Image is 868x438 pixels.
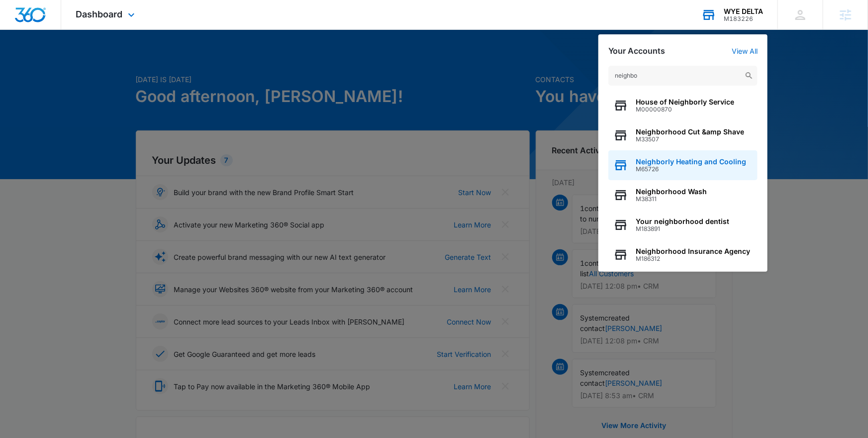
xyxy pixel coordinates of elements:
span: M00000870 [636,106,734,113]
div: account name [724,7,763,15]
a: View All [732,47,758,55]
div: account id [724,15,763,22]
span: Neighborhood Insurance Agency [636,247,750,255]
button: Neighborhood WashM38311 [608,180,758,210]
button: Neighborhood Cut &amp ShaveM33507 [608,120,758,150]
span: House of Neighborly Service [636,98,734,106]
button: Neighborly Heating and CoolingM65726 [608,150,758,180]
span: Your neighborhood dentist [636,218,729,225]
button: Your neighborhood dentistM183891 [608,210,758,240]
span: M38311 [636,196,707,203]
span: Neighborhood Wash [636,188,707,196]
span: Neighborhood Cut &amp Shave [636,128,744,136]
h2: Your Accounts [608,46,665,56]
span: M65726 [636,166,746,173]
span: M33507 [636,136,744,143]
input: Search Accounts [608,66,758,86]
span: M183891 [636,225,729,232]
span: Dashboard [76,9,123,19]
button: Neighborhood Insurance AgencyM186312 [608,240,758,270]
button: House of Neighborly ServiceM00000870 [608,91,758,120]
span: Neighborly Heating and Cooling [636,158,746,166]
span: M186312 [636,255,750,262]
